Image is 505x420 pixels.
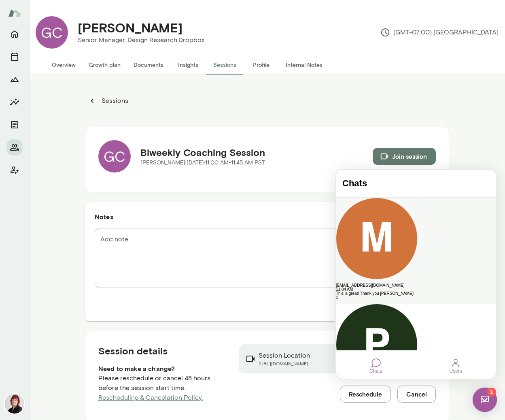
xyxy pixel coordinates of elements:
h5: Session details [98,344,226,357]
button: Members [6,139,23,156]
a: Rescheduling & Cancelation Policy. [98,394,203,401]
h5: Biweekly Coaching Session [140,146,265,159]
button: Growth Plan [6,71,23,87]
button: Sessions [206,55,243,75]
div: Chats [34,198,46,204]
div: Chats [35,188,45,198]
button: Home [6,26,23,42]
button: Client app [6,162,23,178]
button: Documents [127,55,170,75]
div: Users [114,198,126,204]
div: Users [115,188,125,198]
img: Mento [8,5,21,21]
p: [PERSON_NAME] · [DATE] · 11:00 AM-11:45 AM PST [140,159,265,167]
a: [URL][DOMAIN_NAME] [259,360,310,367]
p: Senior Manager, Design Research, Dropbox [78,35,204,45]
button: Reschedule [340,386,391,403]
button: Documents [6,117,23,133]
button: Sessions [6,49,23,65]
p: Sessions [100,96,128,106]
button: Growth plan [82,55,127,75]
button: Insights [6,94,23,110]
button: Sessions [85,93,133,109]
h6: Notes [95,212,439,222]
button: Insights [170,55,206,75]
p: Please reschedule or cancel 48 hours before the session start time. [98,373,226,403]
img: Leigh Allen-Arredondo [5,394,24,414]
button: Profile [243,55,279,75]
div: GC [36,16,68,49]
h4: Chats [6,9,153,19]
p: (GMT-07:00) [GEOGRAPHIC_DATA] [380,28,499,37]
p: Session Location [259,351,310,360]
button: Internal Notes [279,55,329,75]
h4: [PERSON_NAME] [78,20,182,35]
h6: Need to make a change? [98,364,226,373]
div: GC [98,140,131,173]
button: Join session [373,148,436,165]
button: Overview [45,55,82,75]
button: Cancel [397,386,436,403]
